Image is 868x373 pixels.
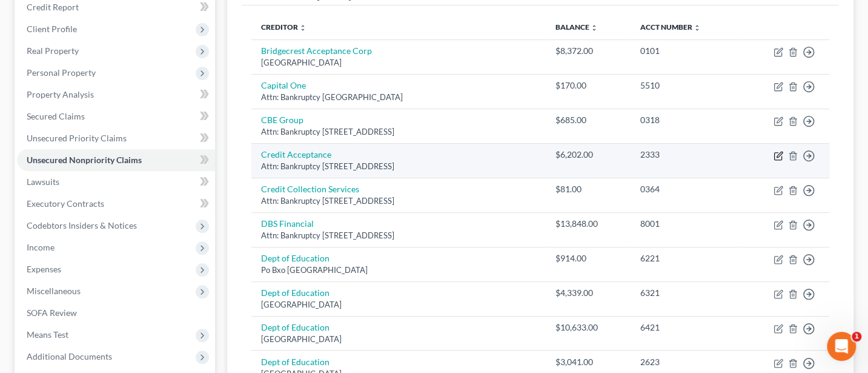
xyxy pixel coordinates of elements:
[261,80,306,90] a: Capital One
[555,22,598,32] a: Balance unfold_more
[27,24,77,34] span: Client Profile
[27,242,55,252] span: Income
[555,45,621,57] div: $8,372.00
[261,57,536,69] div: [GEOGRAPHIC_DATA]
[27,351,112,361] span: Additional Documents
[261,357,330,367] a: Dept of Education
[640,45,731,57] div: 0101
[17,149,215,171] a: Unsecured Nonpriority Claims
[640,183,731,195] div: 0364
[261,334,536,345] div: [GEOGRAPHIC_DATA]
[27,329,68,340] span: Means Test
[640,356,731,368] div: 2623
[555,252,621,264] div: $914.00
[640,321,731,334] div: 6421
[261,218,314,229] a: DBS Financial
[27,220,137,230] span: Codebtors Insiders & Notices
[852,332,861,341] span: 1
[27,176,59,187] span: Lawsuits
[17,106,215,127] a: Secured Claims
[640,79,731,92] div: 5510
[27,155,142,165] span: Unsecured Nonpriority Claims
[27,2,79,12] span: Credit Report
[27,286,81,296] span: Miscellaneous
[261,149,331,160] a: Credit Acceptance
[261,287,330,298] a: Dept of Education
[261,184,359,194] a: Credit Collection Services
[17,84,215,106] a: Property Analysis
[555,356,621,368] div: $3,041.00
[555,218,621,230] div: $13,848.00
[27,198,104,209] span: Executory Contracts
[261,253,330,263] a: Dept of Education
[17,193,215,215] a: Executory Contracts
[261,115,303,125] a: CBE Group
[261,92,536,103] div: Attn: Bankruptcy [GEOGRAPHIC_DATA]
[27,133,127,143] span: Unsecured Priority Claims
[261,322,330,332] a: Dept of Education
[827,332,856,361] iframe: Intercom live chat
[640,252,731,264] div: 6221
[555,183,621,195] div: $81.00
[555,114,621,126] div: $685.00
[17,127,215,149] a: Unsecured Priority Claims
[555,79,621,92] div: $170.00
[27,264,61,274] span: Expenses
[261,161,536,172] div: Attn: Bankruptcy [STREET_ADDRESS]
[27,45,79,56] span: Real Property
[27,111,85,121] span: Secured Claims
[261,195,536,207] div: Attn: Bankruptcy [STREET_ADDRESS]
[261,264,536,276] div: Po Bxo [GEOGRAPHIC_DATA]
[640,287,731,299] div: 6321
[640,114,731,126] div: 0318
[27,307,77,318] span: SOFA Review
[261,126,536,138] div: Attn: Bankruptcy [STREET_ADDRESS]
[555,287,621,299] div: $4,339.00
[261,230,536,241] div: Attn: Bankruptcy [STREET_ADDRESS]
[694,24,701,32] i: unfold_more
[640,218,731,230] div: 8001
[261,299,536,311] div: [GEOGRAPHIC_DATA]
[555,149,621,161] div: $6,202.00
[261,22,306,32] a: Creditor unfold_more
[640,22,701,32] a: Acct Number unfold_more
[17,171,215,193] a: Lawsuits
[299,24,306,32] i: unfold_more
[27,67,96,78] span: Personal Property
[27,89,94,99] span: Property Analysis
[555,321,621,334] div: $10,633.00
[640,149,731,161] div: 2333
[591,24,598,32] i: unfold_more
[261,45,372,56] a: Bridgecrest Acceptance Corp
[17,302,215,324] a: SOFA Review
